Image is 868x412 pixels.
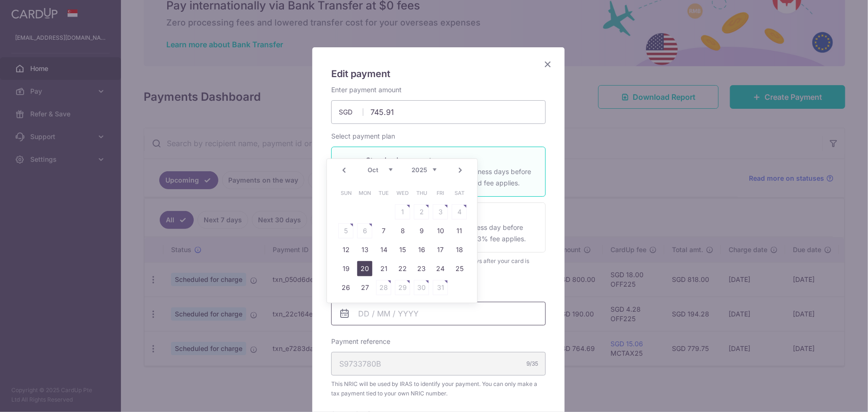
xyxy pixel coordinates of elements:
input: 0.00 [331,100,546,124]
a: 15 [395,242,410,257]
span: Tuesday [376,185,391,201]
div: 9/35 [526,359,538,368]
a: Prev [338,165,350,176]
a: 25 [452,261,467,276]
a: 7 [376,223,391,238]
a: 12 [338,242,353,257]
span: Friday [433,185,448,201]
a: 8 [395,223,410,238]
label: Enter payment amount [331,85,402,95]
span: SGD [339,107,363,117]
a: 21 [376,261,391,276]
a: 20 [357,261,372,276]
label: Payment reference [331,337,390,346]
a: 19 [338,261,353,276]
button: Close [542,59,553,70]
a: Next [455,165,466,176]
a: 22 [395,261,410,276]
span: Monday [357,185,372,201]
span: Saturday [452,185,467,201]
a: 27 [357,280,372,295]
label: Select payment plan [331,131,395,141]
a: 23 [414,261,429,276]
span: Sunday [338,185,353,201]
input: DD / MM / YYYY [331,302,546,325]
span: Wednesday [395,185,410,201]
span: This NRIC will be used by IRAS to identify your payment. You can only make a tax payment tied to ... [331,379,546,398]
span: Thursday [414,185,429,201]
a: 18 [452,242,467,257]
a: 9 [414,223,429,238]
p: Standard payment [366,155,534,166]
a: 17 [433,242,448,257]
a: 13 [357,242,372,257]
a: 14 [376,242,391,257]
h5: Edit payment [331,66,546,81]
a: 11 [452,223,467,238]
a: 10 [433,223,448,238]
a: 26 [338,280,353,295]
a: 24 [433,261,448,276]
a: 16 [414,242,429,257]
